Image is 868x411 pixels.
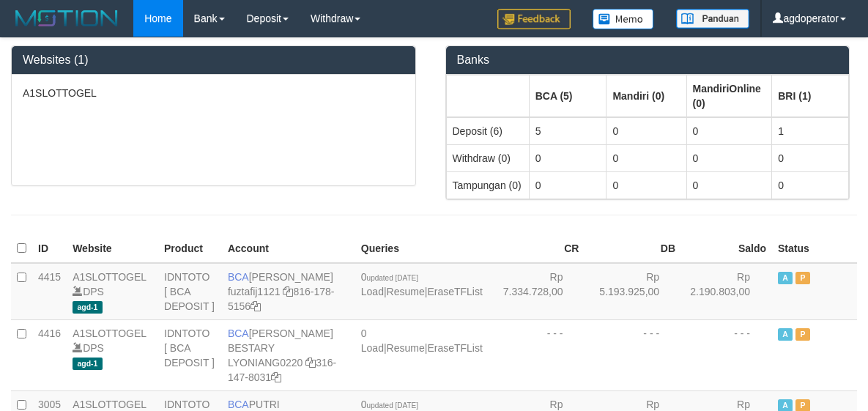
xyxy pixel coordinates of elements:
[73,399,146,410] a: A1SLOTTOGEL
[681,319,772,390] td: - - -
[73,358,103,370] span: agd-1
[778,272,793,284] span: Active
[489,319,585,390] td: - - -
[73,271,146,283] a: A1SLOTTOGEL
[361,286,384,297] a: Load
[271,371,281,383] a: Copy 3161478031 to clipboard
[607,75,686,117] th: Group: activate to sort column ascending
[251,300,261,312] a: Copy 8161785156 to clipboard
[607,171,686,199] td: 0
[355,234,489,263] th: Queries
[367,274,418,282] span: updated [DATE]
[446,75,529,117] th: Group: activate to sort column ascending
[529,117,607,145] td: 5
[228,327,249,339] span: BCA
[228,399,249,410] span: BCA
[489,234,585,263] th: CR
[772,171,849,199] td: 0
[607,117,686,145] td: 0
[593,9,654,29] img: Button%20Memo.svg
[772,117,849,145] td: 1
[67,319,158,390] td: DPS
[228,286,281,297] a: fuztafij1121
[67,263,158,320] td: DPS
[686,117,772,145] td: 0
[228,357,303,369] a: LYONIANG0220
[778,328,793,341] span: Active
[686,75,772,117] th: Group: activate to sort column ascending
[32,263,67,320] td: 4415
[361,327,483,354] span: | |
[489,263,585,320] td: Rp 7.334.728,00
[228,271,249,283] span: BCA
[446,144,529,171] td: Withdraw (0)
[222,234,355,263] th: Account
[686,171,772,199] td: 0
[32,234,67,263] th: ID
[73,301,103,314] span: agd-1
[158,263,222,320] td: IDNTOTO [ BCA DEPOSIT ]
[361,399,418,410] span: 0
[158,319,222,390] td: IDNTOTO [ BCA DEPOSIT ]
[367,401,418,410] span: updated [DATE]
[681,263,772,320] td: Rp 2.190.803,00
[529,171,607,199] td: 0
[795,328,810,341] span: Paused
[361,342,384,354] a: Load
[67,234,158,263] th: Website
[681,234,772,263] th: Saldo
[361,271,483,297] span: | |
[772,234,857,263] th: Status
[427,286,482,297] a: EraseTFList
[73,327,146,339] a: A1SLOTTOGEL
[457,53,839,67] h3: Banks
[446,171,529,199] td: Tampungan (0)
[158,234,222,263] th: Product
[361,327,367,339] span: 0
[23,53,404,67] h3: Websites (1)
[387,342,425,354] a: Resume
[585,319,681,390] td: - - -
[446,117,529,145] td: Deposit (6)
[529,75,607,117] th: Group: activate to sort column ascending
[607,144,686,171] td: 0
[222,263,355,320] td: [PERSON_NAME] 816-178-5156
[585,263,681,320] td: Rp 5.193.925,00
[772,75,849,117] th: Group: activate to sort column ascending
[361,271,418,283] span: 0
[11,7,122,29] img: MOTION_logo.png
[427,342,482,354] a: EraseTFList
[676,9,749,29] img: panduan.png
[23,86,404,100] p: A1SLOTTOGEL
[283,286,293,297] a: Copy fuztafij1121 to clipboard
[305,357,316,369] a: Copy LYONIANG0220 to clipboard
[686,144,772,171] td: 0
[529,144,607,171] td: 0
[387,286,425,297] a: Resume
[497,9,571,29] img: Feedback.jpg
[32,319,67,390] td: 4416
[772,144,849,171] td: 0
[585,234,681,263] th: DB
[222,319,355,390] td: [PERSON_NAME] BESTARY 316-147-8031
[795,272,810,284] span: Paused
